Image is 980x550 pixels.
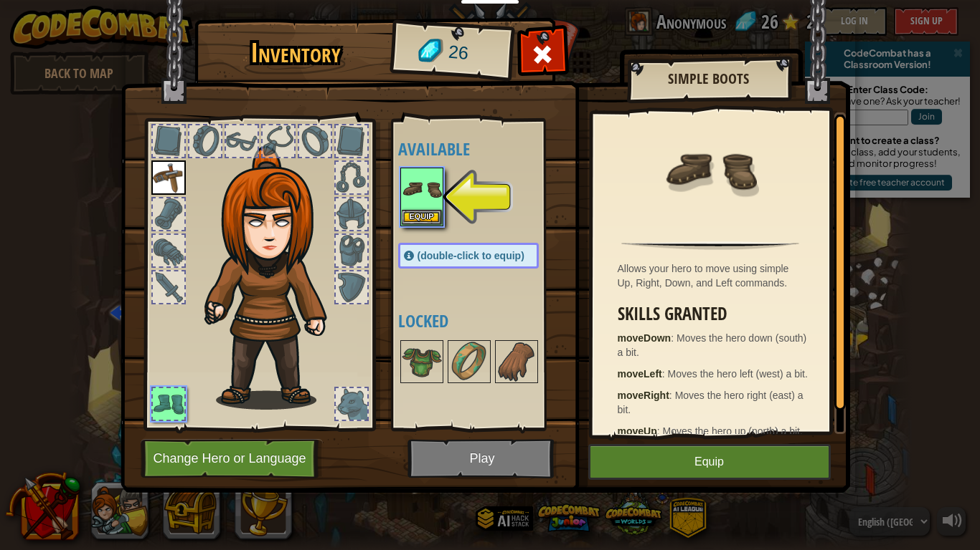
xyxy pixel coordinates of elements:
[618,332,807,358] span: Moves the hero down (south) a bit.
[668,368,808,380] span: Moves the hero left (west) a bit.
[418,250,524,261] span: (double-click to equip)
[402,169,442,209] img: portrait.png
[204,38,387,68] h1: Inventory
[496,342,537,382] img: portrait.png
[618,390,804,415] span: Moves the hero right (east) a bit.
[657,425,663,437] span: :
[398,312,567,330] h4: Locked
[151,160,186,195] img: portrait.png
[618,368,662,380] strong: moveLeft
[618,332,672,344] strong: moveDown
[662,368,668,380] span: :
[663,425,803,437] span: Moves the hero up (north) a bit.
[664,123,757,216] img: portrait.png
[588,444,831,480] button: Equip
[449,342,489,382] img: portrait.png
[398,140,567,158] h4: Available
[402,210,442,225] button: Equip
[641,71,776,87] h2: Simple Boots
[669,390,675,401] span: :
[402,342,442,382] img: portrait.png
[621,241,798,250] img: hr.png
[618,261,811,290] div: Allows your hero to move using simple Up, Right, Down, and Left commands.
[671,332,677,344] span: :
[618,304,811,324] h3: Skills Granted
[618,390,669,401] strong: moveRight
[198,146,352,410] img: hair_f2.png
[141,439,323,478] button: Change Hero or Language
[447,39,469,67] span: 26
[618,425,657,437] strong: moveUp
